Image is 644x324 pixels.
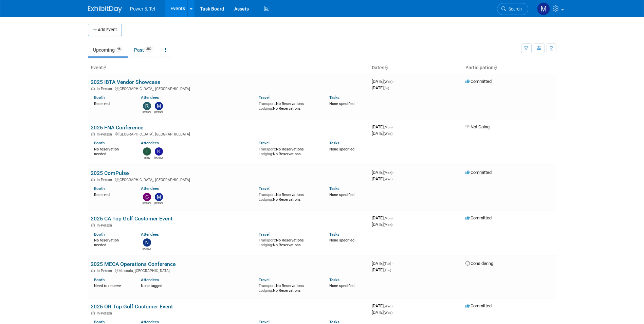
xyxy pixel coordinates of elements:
span: (Mon) [384,223,392,227]
img: Chris Noora [143,193,151,201]
a: Tasks [329,232,339,237]
a: Upcoming46 [88,43,128,56]
span: [DATE] [372,79,394,84]
span: [DATE] [372,267,391,272]
div: No Reservations No Reservations [259,282,319,293]
img: In-Person Event [91,178,95,181]
img: Kevin Wilkes [155,147,163,156]
span: In-Person [97,269,114,273]
span: Transport: [259,102,276,106]
span: [DATE] [372,85,389,90]
span: (Wed) [384,177,392,181]
span: Transport: [259,193,276,197]
span: Committed [465,170,492,175]
div: Michael Mackeben [154,201,163,205]
a: Sort by Start Date [384,65,388,70]
img: In-Person Event [91,311,95,314]
a: Travel [259,186,270,191]
div: No Reservations No Reservations [259,146,319,156]
span: - [393,170,394,175]
span: In-Person [97,311,114,316]
span: (Wed) [384,132,392,136]
span: (Wed) [384,304,392,308]
a: Attendees [141,141,159,145]
a: Travel [259,95,270,100]
span: - [392,261,393,266]
a: Sort by Participation Type [494,65,497,70]
span: [DATE] [372,215,394,220]
span: In-Person [97,178,114,182]
a: 2025 FNA Conference [91,124,143,131]
img: In-Person Event [91,87,95,90]
th: Event [88,62,369,74]
span: Lodging: [259,197,273,202]
span: [DATE] [372,261,393,266]
a: Search [497,3,528,15]
div: Teddy Dye [143,156,151,160]
a: Booth [94,186,105,191]
span: [DATE] [372,310,392,315]
a: Tasks [329,186,339,191]
a: Travel [259,277,270,282]
span: - [393,215,394,220]
span: Lodging: [259,106,273,111]
span: (Mon) [384,216,392,220]
span: (Wed) [384,311,392,314]
span: Considering [465,261,493,266]
a: Past352 [129,43,159,56]
img: In-Person Event [91,223,95,227]
a: Attendees [141,186,159,191]
span: [DATE] [372,303,394,308]
span: None specified [329,284,354,288]
span: Committed [465,79,492,84]
div: No Reservations No Reservations [259,191,319,202]
a: 2025 MECA Operations Conference [91,261,176,267]
img: Michael Mackeben [155,193,163,201]
a: Travel [259,141,270,145]
a: 2025 OR Top Golf Customer Event [91,303,173,310]
a: Booth [94,232,105,237]
span: Lodging: [259,288,273,293]
span: (Thu) [384,268,391,272]
div: [GEOGRAPHIC_DATA], [GEOGRAPHIC_DATA] [91,86,366,91]
span: Search [506,6,522,12]
span: - [393,79,394,84]
span: Committed [465,303,492,308]
div: Reserved [94,100,131,106]
div: [GEOGRAPHIC_DATA], [GEOGRAPHIC_DATA] [91,177,366,182]
div: Need to reserve [94,282,131,288]
img: Michael Mackeben [155,102,163,110]
img: Teddy Dye [143,147,151,156]
span: [DATE] [372,131,392,136]
a: Booth [94,141,105,145]
div: No Reservations No Reservations [259,237,319,247]
span: (Wed) [384,80,392,84]
div: Kevin Wilkes [154,156,163,160]
span: In-Person [97,87,114,91]
div: None tagged [141,282,254,288]
span: [DATE] [372,170,394,175]
div: Ron Rafalzik [143,110,151,114]
a: 2025 ComPulse [91,170,129,176]
div: Chris Noora [143,201,151,205]
span: Power & Tel [130,6,155,12]
span: None specified [329,147,354,151]
a: Attendees [141,95,159,100]
span: [DATE] [372,176,392,181]
a: Tasks [329,95,339,100]
a: Sort by Event Name [103,65,106,70]
div: Michael Mackeben [154,110,163,114]
span: Committed [465,215,492,220]
img: Nate Derbyshire [143,238,151,247]
span: (Mon) [384,171,392,175]
a: Tasks [329,141,339,145]
span: [DATE] [372,222,392,227]
span: None specified [329,238,354,242]
div: Reserved [94,191,131,197]
span: [DATE] [372,124,394,129]
span: (Mon) [384,125,392,129]
a: Booth [94,277,105,282]
a: Tasks [329,277,339,282]
div: No Reservations No Reservations [259,100,319,111]
span: In-Person [97,223,114,228]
